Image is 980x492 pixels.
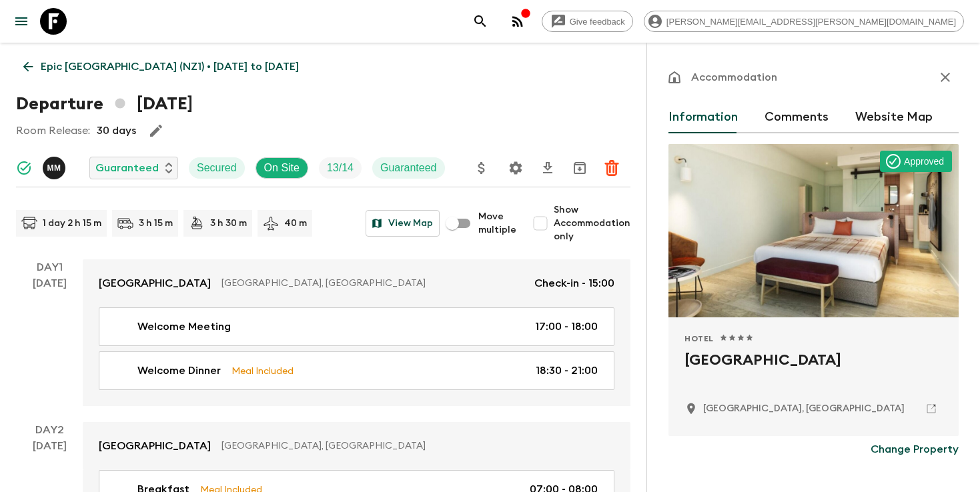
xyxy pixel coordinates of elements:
[16,422,83,438] p: Day 2
[16,53,306,80] a: Epic [GEOGRAPHIC_DATA] (NZ1) • [DATE] to [DATE]
[47,163,61,173] p: M M
[598,155,625,181] button: Delete
[16,91,193,117] h1: Departure [DATE]
[562,17,632,27] span: Give feedback
[221,439,604,453] p: [GEOGRAPHIC_DATA], [GEOGRAPHIC_DATA]
[43,161,68,171] span: Maddy Moore
[16,123,90,139] p: Room Release:
[327,160,354,176] p: 13 / 14
[231,363,294,378] p: Meal Included
[221,277,524,290] p: [GEOGRAPHIC_DATA], [GEOGRAPHIC_DATA]
[542,11,633,32] a: Give feedback
[137,319,231,335] p: Welcome Meeting
[95,160,159,176] p: Guaranteed
[659,17,963,27] span: [PERSON_NAME][EMAIL_ADDRESS][PERSON_NAME][DOMAIN_NAME]
[16,259,83,275] p: Day 1
[668,144,959,317] div: Photo of Sudima Auckland City
[684,333,714,344] span: Hotel
[43,157,68,179] button: MM
[502,155,529,181] button: Settings
[855,101,933,133] button: Website Map
[83,259,630,307] a: [GEOGRAPHIC_DATA][GEOGRAPHIC_DATA], [GEOGRAPHIC_DATA]Check-in - 15:00
[256,157,308,179] div: On Site
[566,155,593,181] button: Archive (Completed, Cancelled or Unsynced Departures only)
[871,436,959,463] button: Change Property
[8,8,35,35] button: menu
[534,275,614,291] p: Check-in - 15:00
[535,319,598,335] p: 17:00 - 18:00
[478,210,516,237] span: Move multiple
[99,275,211,291] p: [GEOGRAPHIC_DATA]
[41,59,299,75] p: Epic [GEOGRAPHIC_DATA] (NZ1) • [DATE] to [DATE]
[83,422,630,470] a: [GEOGRAPHIC_DATA][GEOGRAPHIC_DATA], [GEOGRAPHIC_DATA]
[366,210,440,237] button: View Map
[197,160,237,176] p: Secured
[33,275,67,406] div: [DATE]
[668,101,738,133] button: Information
[264,160,300,176] p: On Site
[189,157,245,179] div: Secured
[644,11,964,32] div: [PERSON_NAME][EMAIL_ADDRESS][PERSON_NAME][DOMAIN_NAME]
[703,402,905,415] p: Auckland, New Zealand
[99,438,211,454] p: [GEOGRAPHIC_DATA]
[871,441,959,457] p: Change Property
[765,101,829,133] button: Comments
[16,160,32,176] svg: Synced Successfully
[684,349,943,392] h2: [GEOGRAPHIC_DATA]
[284,217,307,230] p: 40 m
[97,123,136,139] p: 30 days
[468,155,495,181] button: Update Price, Early Bird Discount and Costs
[536,363,598,379] p: 18:30 - 21:00
[904,155,944,168] p: Approved
[691,69,777,85] p: Accommodation
[380,160,437,176] p: Guaranteed
[534,155,561,181] button: Download CSV
[467,8,494,35] button: search adventures
[43,217,101,230] p: 1 day 2 h 15 m
[137,363,221,379] p: Welcome Dinner
[139,217,173,230] p: 3 h 15 m
[554,203,630,243] span: Show Accommodation only
[210,217,247,230] p: 3 h 30 m
[319,157,362,179] div: Trip Fill
[99,351,614,390] a: Welcome DinnerMeal Included18:30 - 21:00
[99,307,614,346] a: Welcome Meeting17:00 - 18:00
